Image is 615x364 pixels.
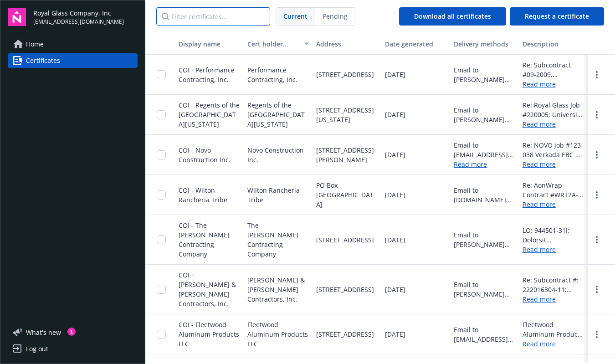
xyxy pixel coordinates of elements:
[523,79,584,89] a: Read more
[26,328,61,337] span: What ' s new
[454,230,515,249] div: Email to [PERSON_NAME][EMAIL_ADDRESS][PERSON_NAME][PERSON_NAME][DOMAIN_NAME]
[316,329,374,339] span: [STREET_ADDRESS]
[385,235,405,245] span: [DATE]
[33,8,124,18] span: Royal Glass Company, Inc
[510,7,604,26] button: Request a certificate
[157,150,166,159] input: Toggle Row Selected
[523,245,584,254] a: Read more
[523,100,584,119] div: Re: Royal Glass Job #220005; University of [US_STATE] [PERSON_NAME] Health System Replacement Hos...
[26,37,44,51] span: Home
[591,69,602,80] a: more
[523,60,584,79] div: Re: Subcontract #09-2009, Performance Mechanical, Inc is additional insured when required by writ...
[454,105,515,124] div: Email to [PERSON_NAME][EMAIL_ADDRESS][PERSON_NAME][DOMAIN_NAME]
[316,39,378,49] div: Address
[399,7,506,26] button: Download all certificates
[454,39,515,49] div: Delivery methods
[26,53,60,68] span: Certificates
[175,33,244,55] button: Display name
[247,65,309,84] span: Performance Contracting, Inc.
[33,18,124,26] span: [EMAIL_ADDRESS][DOMAIN_NAME]
[315,8,355,25] span: Pending
[179,146,231,164] span: COI - Novo Construction Inc.
[523,320,584,339] div: Fleetwood Aluminum Products LLC is additional insured when required by written contract per the a...
[179,320,239,348] span: COI - Fleetwood Aluminum Products LLC
[157,110,166,119] input: Toggle Row Selected
[244,33,313,55] button: Cert holder name
[179,186,227,204] span: COI - Wilton Rancheria Tribe
[385,190,405,200] span: [DATE]
[523,119,584,129] a: Read more
[247,320,309,349] span: Fleetwood Aluminum Products LLC
[179,271,236,308] span: COI - [PERSON_NAME] & [PERSON_NAME] Contractors, Inc.
[247,145,309,164] span: Novo Construction Inc.
[523,140,584,159] div: Re: NOVO job #123-038 Verkada EBC & On-Boarding; [STREET_ADDRESS]; RGC job #240009 Additional ins...
[323,11,348,21] span: Pending
[523,339,584,349] a: Read more
[157,330,166,339] input: Toggle Row Selected
[179,101,240,128] span: COI - Regents of the [GEOGRAPHIC_DATA][US_STATE]
[591,190,602,200] a: more
[247,185,309,205] span: Wilton Rancheria Tribe
[385,70,405,79] span: [DATE]
[591,109,602,120] a: more
[157,235,166,244] input: Toggle Row Selected
[450,33,519,55] button: Delivery methods
[316,235,374,245] span: [STREET_ADDRESS]
[247,275,309,304] span: [PERSON_NAME] & [PERSON_NAME] Contractors, Inc.
[8,53,138,68] a: Certificates
[385,150,405,159] span: [DATE]
[67,328,76,336] div: 1
[247,220,309,259] span: The [PERSON_NAME] Contracting Company
[381,33,450,55] button: Date generated
[316,285,374,294] span: [STREET_ADDRESS]
[316,105,378,124] span: [STREET_ADDRESS][US_STATE]
[316,70,374,79] span: [STREET_ADDRESS]
[523,159,584,169] a: Read more
[454,280,515,299] div: Email to [PERSON_NAME][EMAIL_ADDRESS][DOMAIN_NAME]
[454,185,515,205] div: Email to [DOMAIN_NAME][EMAIL_ADDRESS][DOMAIN_NAME]
[157,285,166,294] input: Toggle Row Selected
[179,221,230,258] span: COI - The [PERSON_NAME] Contracting Company
[523,39,584,49] div: Description
[316,145,378,164] span: [STREET_ADDRESS][PERSON_NAME]
[179,39,240,49] div: Display name
[283,11,307,21] span: Current
[523,226,584,245] div: LO: 944501-31I; Dolorsit Ametconsec Adipis Elitsedd; 364 Eius Temporin Utl, Etdolore, MA 15514; A...
[8,37,138,51] a: Home
[454,160,487,169] a: Read more
[385,329,405,339] span: [DATE]
[591,234,602,245] a: more
[591,329,602,340] a: more
[156,7,270,26] input: Filter certificates...
[157,190,166,200] input: Toggle Row Selected
[385,285,405,294] span: [DATE]
[8,328,76,337] button: What's new1
[525,12,589,21] span: Request a certificate
[157,70,166,79] input: Toggle Row Selected
[454,65,515,84] div: Email to [PERSON_NAME][EMAIL_ADDRESS][PERSON_NAME][DOMAIN_NAME]
[313,33,381,55] button: Address
[591,284,602,295] a: more
[247,100,309,129] span: Regents of the [GEOGRAPHIC_DATA][US_STATE]
[523,180,584,200] div: Re: AonWrap Contract #WRT2A-029, Project #240073, [GEOGRAPHIC_DATA] Phase 2A. Tribe, its employee...
[316,180,378,209] span: PO Box [GEOGRAPHIC_DATA]
[26,342,48,356] div: Log out
[523,294,584,304] a: Read more
[247,39,299,49] div: Cert holder name
[385,110,405,119] span: [DATE]
[385,39,446,49] div: Date generated
[454,140,515,159] div: Email to [EMAIL_ADDRESS][DOMAIN_NAME]
[591,149,602,160] a: more
[519,33,588,55] button: Description
[523,275,584,294] div: Re: Subcontract #: 222016304-11; Project # 222016.304; Project Name: [PERSON_NAME] V4 Renovation ...
[179,66,235,84] span: COI - Performance Contracting, Inc.
[33,8,138,26] button: Royal Glass Company, Inc[EMAIL_ADDRESS][DOMAIN_NAME]
[523,200,584,209] a: Read more
[414,8,491,25] div: Download all certificates
[8,8,26,26] img: navigator-logo.svg
[454,325,515,344] div: Email to [EMAIL_ADDRESS][DOMAIN_NAME]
